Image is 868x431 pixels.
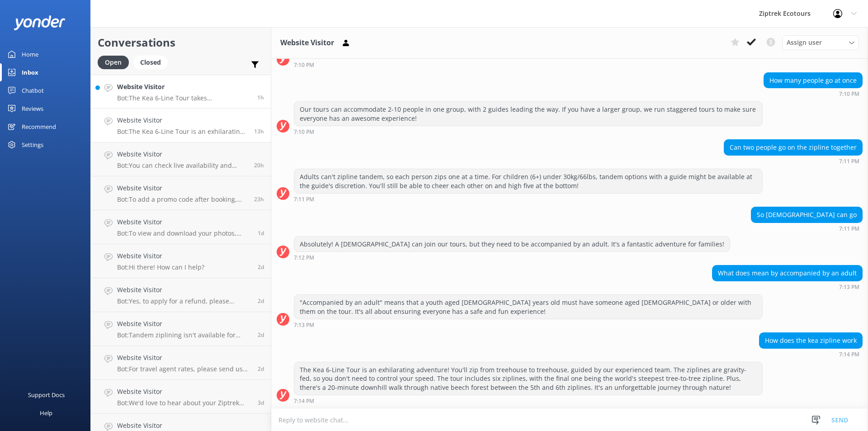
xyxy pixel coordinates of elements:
[294,255,314,260] strong: 7:12 PM
[117,297,251,305] p: Bot: Yes, to apply for a refund, please contact our Guest Services Team by emailing [EMAIL_ADDRES...
[91,75,271,109] a: Website VisitorBot:The Kea 6-Line Tour takes approximately 2.5 to 3 hours. It's an exhilarating a...
[254,161,264,169] span: Sep 17 2025 12:13pm (UTC +12:00) Pacific/Auckland
[257,94,264,101] span: Sep 18 2025 06:50am (UTC +12:00) Pacific/Auckland
[839,352,859,357] strong: 7:14 PM
[724,158,863,164] div: Sep 17 2025 07:11pm (UTC +12:00) Pacific/Auckland
[280,37,334,49] h3: Website Visitor
[294,129,314,135] strong: 7:10 PM
[117,128,247,136] p: Bot: The Kea 6-Line Tour is an exhilarating adventure! You'll zip from treehouse to treehouse, gu...
[91,346,271,380] a: Website VisitorBot:For travel agent rates, please send us an email with your request at [EMAIL_AD...
[117,285,251,295] h4: Website Visitor
[759,333,862,348] div: How does the kea zipline work
[294,196,763,202] div: Sep 17 2025 07:11pm (UTC +12:00) Pacific/Auckland
[117,251,204,261] h4: Website Visitor
[117,365,251,373] p: Bot: For travel agent rates, please send us an email with your request at [EMAIL_ADDRESS][DOMAIN_...
[782,35,859,50] div: Assign User
[117,399,251,407] p: Bot: We'd love to hear about your Ziptrek adventure! You can leave a review on Google at [URL][DO...
[117,229,251,237] p: Bot: To view and download your photos, head over to the My Photos Page on our website and select ...
[91,142,271,176] a: Website VisitorBot:You can check live availability and book your zipline tour online at [URL][DOM...
[759,351,863,357] div: Sep 17 2025 07:14pm (UTC +12:00) Pacific/Auckland
[258,399,264,407] span: Sep 14 2025 03:13pm (UTC +12:00) Pacific/Auckland
[254,195,264,203] span: Sep 17 2025 09:23am (UTC +12:00) Pacific/Auckland
[91,176,271,210] a: Website VisitorBot:To add a promo code after booking, please contact our Guest Services Team by e...
[91,109,271,142] a: Website VisitorBot:The Kea 6-Line Tour is an exhilarating adventure! You'll zip from treehouse to...
[764,90,863,97] div: Sep 17 2025 07:10pm (UTC +12:00) Pacific/Auckland
[22,136,43,154] div: Settings
[787,38,822,47] span: Assign user
[839,284,859,290] strong: 7:13 PM
[117,319,251,329] h4: Website Visitor
[98,56,129,69] div: Open
[117,94,250,102] p: Bot: The Kea 6-Line Tour takes approximately 2.5 to 3 hours. It's an exhilarating adventure with ...
[258,263,264,271] span: Sep 16 2025 06:06am (UTC +12:00) Pacific/Auckland
[133,57,172,67] a: Closed
[91,312,271,346] a: Website VisitorBot:Tandem ziplining isn't available for adults, so each person zips one at a time...
[712,265,862,281] div: What does mean by accompanied by an adult
[117,217,251,227] h4: Website Visitor
[294,295,762,319] div: "Accompanied by an adult" means that a youth aged [DEMOGRAPHIC_DATA] years old must have someone ...
[22,63,38,81] div: Inbox
[22,45,38,63] div: Home
[117,149,247,159] h4: Website Visitor
[91,278,271,312] a: Website VisitorBot:Yes, to apply for a refund, please contact our Guest Services Team by emailing...
[839,226,859,232] strong: 7:11 PM
[294,169,762,193] div: Adults can't zipline tandem, so each person zips one at a time. For children (6+) under 30kg/66lb...
[724,140,862,155] div: Can two people go on the zipline together
[117,183,247,193] h4: Website Visitor
[839,159,859,164] strong: 7:11 PM
[839,91,859,97] strong: 7:10 PM
[294,128,763,135] div: Sep 17 2025 07:10pm (UTC +12:00) Pacific/Auckland
[294,398,763,404] div: Sep 17 2025 07:14pm (UTC +12:00) Pacific/Auckland
[22,99,43,118] div: Reviews
[91,380,271,414] a: Website VisitorBot:We'd love to hear about your Ziptrek adventure! You can leave a review on Goog...
[117,82,250,92] h4: Website Visitor
[294,197,314,202] strong: 7:11 PM
[294,62,763,68] div: Sep 17 2025 07:10pm (UTC +12:00) Pacific/Auckland
[258,229,264,237] span: Sep 17 2025 07:39am (UTC +12:00) Pacific/Auckland
[14,15,66,30] img: yonder-white-logo.png
[133,56,168,69] div: Closed
[764,73,862,88] div: How many people go at once
[258,297,264,305] span: Sep 15 2025 11:14pm (UTC +12:00) Pacific/Auckland
[98,34,264,51] h2: Conversations
[117,331,251,339] p: Bot: Tandem ziplining isn't available for adults, so each person zips one at a time. For children...
[117,115,247,125] h4: Website Visitor
[751,207,862,223] div: So [DEMOGRAPHIC_DATA] can go
[294,254,730,260] div: Sep 17 2025 07:12pm (UTC +12:00) Pacific/Auckland
[117,421,251,431] h4: Website Visitor
[254,128,264,135] span: Sep 17 2025 07:14pm (UTC +12:00) Pacific/Auckland
[28,386,65,404] div: Support Docs
[117,195,247,204] p: Bot: To add a promo code after booking, please contact our Guest Services Team by emailing [EMAIL...
[294,322,763,328] div: Sep 17 2025 07:13pm (UTC +12:00) Pacific/Auckland
[294,62,314,68] strong: 7:10 PM
[751,225,863,232] div: Sep 17 2025 07:11pm (UTC +12:00) Pacific/Auckland
[294,237,730,252] div: Absolutely! A [DEMOGRAPHIC_DATA] can join our tours, but they need to be accompanied by an adult....
[117,353,251,363] h4: Website Visitor
[117,263,204,271] p: Bot: Hi there! How can I help?
[258,331,264,339] span: Sep 15 2025 10:13pm (UTC +12:00) Pacific/Auckland
[294,322,314,328] strong: 7:13 PM
[40,404,52,422] div: Help
[22,81,44,99] div: Chatbot
[294,398,314,404] strong: 7:14 PM
[258,365,264,373] span: Sep 15 2025 08:38pm (UTC +12:00) Pacific/Auckland
[294,362,762,395] div: The Kea 6-Line Tour is an exhilarating adventure! You'll zip from treehouse to treehouse, guided ...
[117,387,251,397] h4: Website Visitor
[91,244,271,278] a: Website VisitorBot:Hi there! How can I help?2d
[98,57,133,67] a: Open
[22,118,56,136] div: Recommend
[91,210,271,244] a: Website VisitorBot:To view and download your photos, head over to the My Photos Page on our websi...
[117,161,247,170] p: Bot: You can check live availability and book your zipline tour online at [URL][DOMAIN_NAME]. Hav...
[294,102,762,126] div: Our tours can accommodate 2-10 people in one group, with 2 guides leading the way. If you have a ...
[712,284,863,290] div: Sep 17 2025 07:13pm (UTC +12:00) Pacific/Auckland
